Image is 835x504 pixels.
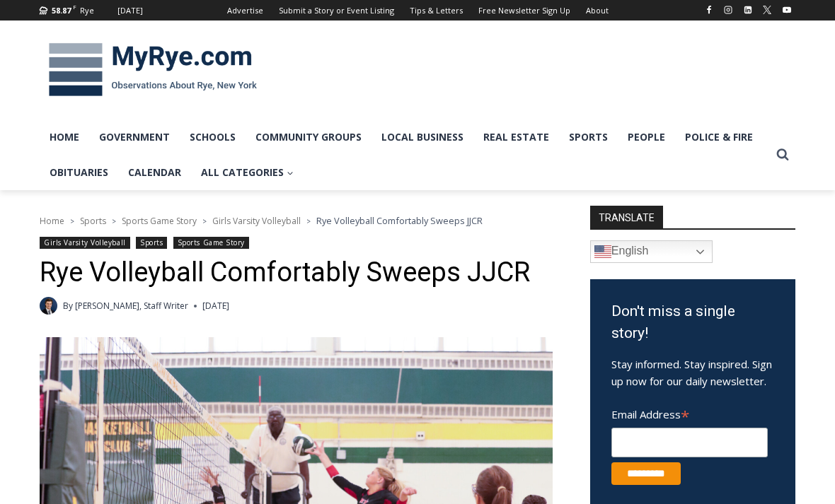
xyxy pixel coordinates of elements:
[372,119,473,155] a: Local Business
[473,119,559,155] a: Real Estate
[136,237,167,249] a: Sports
[191,155,304,190] a: All Categories
[701,1,718,18] a: Facebook
[611,356,774,389] p: Stay informed. Stay inspired. Sign up now for our daily newsletter.
[675,119,763,155] a: Police & Fire
[590,206,663,228] strong: TRANSLATE
[778,1,795,18] a: YouTube
[122,215,197,227] a: Sports Game Story
[40,119,770,191] nav: Primary Navigation
[611,300,774,345] h3: Don't miss a single story!
[594,243,611,260] img: en
[770,142,795,168] button: View Search Form
[75,300,188,312] a: [PERSON_NAME], Staff Writer
[40,257,553,289] h1: Rye Volleyball Comfortably Sweeps JJCR
[52,5,71,16] span: 58.87
[112,216,116,226] span: >
[590,240,713,263] a: English
[618,119,675,155] a: People
[40,33,266,107] img: MyRye.com
[201,165,294,180] span: All Categories
[306,216,311,226] span: >
[40,213,553,228] nav: Breadcrumbs
[63,299,73,312] span: By
[80,4,94,17] div: Rye
[40,297,57,315] a: Author image
[246,119,372,155] a: Community Groups
[316,214,483,227] span: Rye Volleyball Comfortably Sweeps JJCR
[611,400,768,426] label: Email Address
[173,237,249,249] a: Sports Game Story
[202,299,229,312] time: [DATE]
[40,155,118,190] a: Obituaries
[720,1,737,18] a: Instagram
[180,119,246,155] a: Schools
[40,215,64,227] a: Home
[202,216,207,226] span: >
[212,215,301,227] a: Girls Varsity Volleyball
[80,215,106,227] a: Sports
[40,119,89,155] a: Home
[759,1,776,18] a: X
[118,155,191,190] a: Calendar
[559,119,618,155] a: Sports
[73,3,76,11] span: F
[40,237,130,249] a: Girls Varsity Volleyball
[89,119,180,155] a: Government
[70,216,74,226] span: >
[40,297,57,315] img: Charlie Morris headshot PROFESSIONAL HEADSHOT
[739,1,756,18] a: Linkedin
[117,4,143,17] div: [DATE]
